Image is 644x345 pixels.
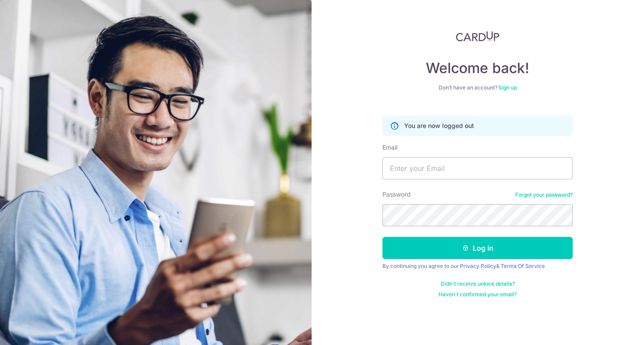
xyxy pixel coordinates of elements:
[382,263,573,270] div: By continuing you agree to our &
[456,31,499,42] img: CardUp Logo
[382,237,573,259] button: Log in
[460,263,496,269] a: Privacy Policy
[439,291,517,298] a: Haven't confirmed your email?
[404,121,474,130] p: You are now logged out
[441,280,515,287] a: Didn't receive unlock details?
[382,84,573,91] div: Don’t have an account?
[382,143,397,152] label: Email
[501,263,545,269] a: Terms Of Service
[382,190,411,199] label: Password
[382,59,573,77] h4: Welcome back!
[498,84,517,91] a: Sign up
[382,157,573,179] input: Enter your Email
[515,191,573,198] a: Forgot your password?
